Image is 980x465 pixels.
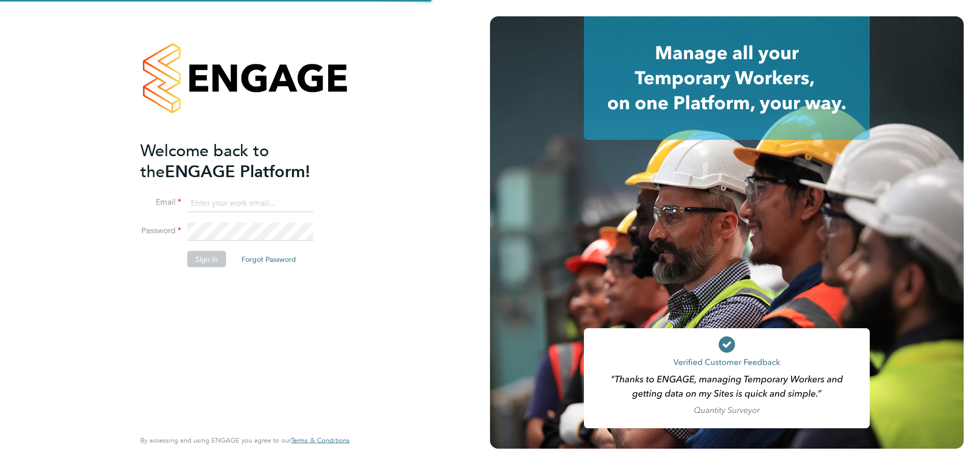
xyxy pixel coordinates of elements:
span: Welcome back to the [140,140,269,181]
button: Sign In [187,251,226,267]
span: By accessing and using ENGAGE you agree to our [140,436,350,445]
input: Enter your work email... [187,194,313,212]
label: Password [140,226,181,236]
a: Terms & Conditions [291,436,350,445]
button: Forgot Password [233,251,304,267]
span: Terms & Conditions [291,436,350,445]
h2: ENGAGE Platform! [140,140,339,182]
label: Email [140,197,181,208]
